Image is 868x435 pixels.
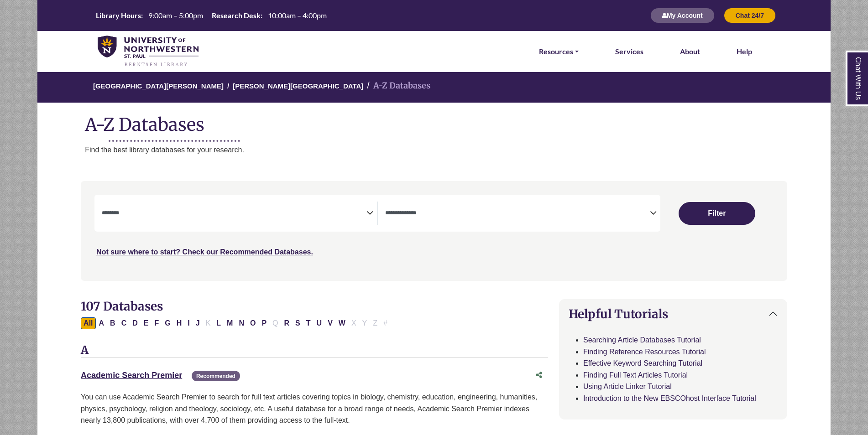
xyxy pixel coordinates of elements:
a: About [680,46,700,57]
li: A-Z Databases [363,79,430,93]
img: library_home [98,36,199,67]
button: Filter Results R [282,317,293,329]
span: 107 Databases [81,299,163,314]
button: Filter Results M [224,317,235,329]
a: Introduction to the New EBSCOhost Interface Tutorial [583,394,756,402]
button: Filter Results O [247,317,258,329]
a: Chat 24/7 [724,11,776,19]
button: Filter Results W [336,317,348,329]
button: Filter Results A [96,317,107,329]
button: Filter Results C [119,317,130,329]
button: Submit for Search Results [679,202,755,225]
button: Share this database [530,367,548,384]
a: [PERSON_NAME][GEOGRAPHIC_DATA] [233,81,363,90]
button: Filter Results D [130,317,141,329]
button: Filter Results F [152,317,162,329]
a: Services [615,46,643,57]
button: All [81,317,95,329]
textarea: Search [102,210,366,217]
span: 9:00am – 5:00pm [148,11,203,20]
span: Recommended [192,371,240,381]
button: Filter Results J [193,317,203,329]
a: [GEOGRAPHIC_DATA][PERSON_NAME] [93,81,224,90]
button: Filter Results L [214,317,224,329]
button: Helpful Tutorials [559,300,787,328]
a: Effective Keyword Searching Tutorial [583,359,702,367]
textarea: Search [385,210,650,217]
div: Alpha-list to filter by first letter of database name [81,319,391,326]
button: Filter Results I [185,317,192,329]
a: Finding Full Text Articles Tutorial [583,371,688,379]
button: Filter Results U [314,317,325,329]
a: My Account [650,11,715,19]
a: Using Article Linker Tutorial [583,383,672,390]
button: Chat 24/7 [724,8,776,23]
h1: A-Z Databases [37,107,831,135]
button: Filter Results P [259,317,269,329]
button: Filter Results G [162,317,173,329]
button: Filter Results T [303,317,314,329]
nav: breadcrumb [37,71,831,103]
table: Hours Today [92,10,330,19]
a: Academic Search Premier [81,371,182,380]
a: Help [737,46,752,57]
button: Filter Results E [141,317,152,329]
a: Finding Reference Resources Tutorial [583,348,706,356]
span: 10:00am – 4:00pm [268,11,327,20]
button: Filter Results V [325,317,335,329]
th: Research Desk: [208,10,263,20]
button: My Account [650,8,715,23]
button: Filter Results N [236,317,247,329]
nav: Search filters [81,181,787,280]
button: Filter Results S [293,317,303,329]
a: Not sure where to start? Check our Recommended Databases. [96,248,313,256]
h3: A [81,344,548,357]
a: Resources [539,46,579,57]
th: Library Hours: [92,10,143,20]
button: Filter Results H [174,317,185,329]
a: Hours Today [92,10,330,21]
a: Searching Article Databases Tutorial [583,336,701,344]
p: You can use Academic Search Premier to search for full text articles covering topics in biology, ... [81,391,548,426]
button: Filter Results B [107,317,118,329]
p: Find the best library databases for your research. [85,144,831,156]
